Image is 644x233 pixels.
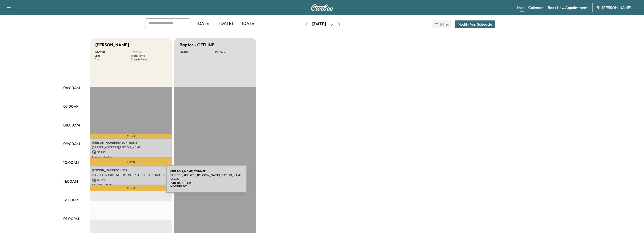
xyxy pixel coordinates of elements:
a: Book New Appointment [548,5,588,10]
button: Modify Van Schedule [455,20,495,28]
span: [PERSON_NAME] [602,5,631,10]
p: [STREET_ADDRESS][PERSON_NAME][PERSON_NAME] [92,173,170,177]
p: 06:00AM [63,85,80,91]
b: NOT READY [170,185,187,188]
a: Calendar [528,5,544,10]
p: [STREET_ADDRESS][PERSON_NAME] [92,146,170,149]
p: 09:00AM [63,141,80,146]
p: 1 hr [95,58,131,61]
span: Filter [440,21,449,27]
p: Travel [90,185,172,191]
p: [STREET_ADDRESS][PERSON_NAME][PERSON_NAME] [170,173,242,177]
p: $ 89.95 [92,150,170,154]
p: Travel [90,158,172,166]
div: [DATE] [312,21,326,27]
p: $ 89.95 [170,177,242,181]
p: [PERSON_NAME] [PERSON_NAME] [92,141,170,145]
div: [DATE] [237,18,260,29]
div: [DATE] [192,18,215,29]
p: 2 hr [95,54,131,58]
p: 01:00PM [63,216,79,221]
div: [DATE] [215,18,237,29]
b: [PERSON_NAME] TONNER [170,170,206,173]
p: Revenue [215,50,251,54]
p: 10:00AM [63,160,79,165]
p: 07:00AM [63,103,79,109]
p: Work Time [131,54,166,58]
p: 10:11 am - 11:11 am [170,181,242,185]
div: Beta [520,10,524,13]
p: $ 0.00 [180,50,215,54]
h5: [PERSON_NAME] [95,42,129,48]
p: 8:44 am - 9:44 am [92,155,170,159]
p: 08:00AM [63,122,80,128]
button: Filter [432,20,451,28]
p: 10:11 am - 11:11 am [92,183,170,187]
p: [PERSON_NAME] TONNER [92,168,170,172]
p: $ 89.95 [92,178,170,182]
p: 11:00AM [63,178,78,184]
p: Travel [90,134,172,138]
h5: Raptor - OFFLINE [180,42,214,48]
p: Transit Time [131,58,166,61]
a: MapBeta [517,5,524,10]
p: 12:00PM [63,197,78,203]
p: Revenue [131,50,166,54]
p: $ 179.90 [95,50,131,54]
img: Curbee Logo [311,4,333,11]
